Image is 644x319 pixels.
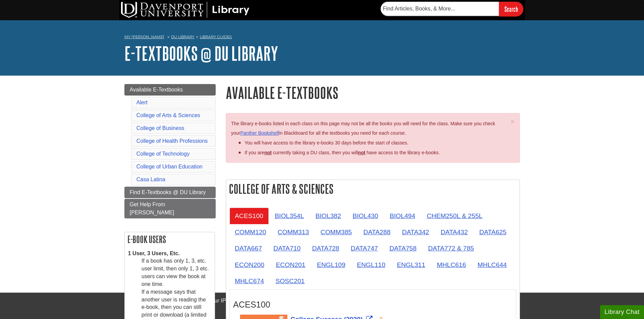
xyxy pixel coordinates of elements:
a: SOSC201 [270,273,310,289]
button: Close [510,118,515,125]
a: CHEM250L & 255L [421,208,488,224]
span: Get Help From [PERSON_NAME] [130,202,174,215]
a: ENGL109 [311,257,351,273]
nav: breadcrumb [124,32,520,43]
a: E-Textbooks @ DU Library [124,43,278,64]
a: BIOL382 [310,208,347,224]
form: Searches DU Library's articles, books, and more [381,2,523,16]
a: DU Library [171,34,194,39]
a: MHLC616 [431,257,471,273]
a: MHLC674 [230,273,269,289]
a: COMM385 [315,224,357,240]
h2: College of Arts & Sciences [226,180,520,198]
img: DU Library [121,2,249,18]
a: DATA772 & 785 [423,240,479,257]
span: × [510,117,515,125]
a: BIOL354L [269,208,309,224]
a: College of Health Professions [137,138,208,144]
a: BIOL430 [347,208,384,224]
a: BIOL494 [384,208,421,224]
a: COMM313 [272,224,314,240]
a: My [PERSON_NAME] [124,34,164,40]
a: ECON201 [270,257,311,273]
span: Available E-Textbooks [130,87,183,92]
a: ENGL311 [391,257,431,273]
a: DATA747 [345,240,383,257]
dt: 1 User, 3 Users, Etc. [128,250,211,258]
h2: E-book Users [125,232,215,246]
span: The library e-books listed in each class on this page may not be all the books you will need for ... [231,121,495,136]
a: DATA342 [397,224,434,240]
a: College of Urban Education [137,164,203,169]
a: Available E-Textbooks [124,84,216,96]
a: Library Guides [200,34,232,39]
h3: ACES100 [233,300,512,310]
a: Panther Bookshelf [240,130,279,136]
span: Find E-Textbooks @ DU Library [130,189,206,195]
span: You will have access to the library e-books 30 days before the start of classes. [245,140,408,145]
u: not [358,150,365,155]
span: If you are currently taking a DU class, then you will have access to the library e-books. [245,150,440,155]
a: DATA710 [268,240,306,257]
a: College of Arts & Sciences [137,112,200,118]
a: DATA728 [307,240,344,257]
a: ECON200 [230,257,270,273]
a: Alert [137,100,148,105]
a: COMM120 [230,224,272,240]
a: DATA625 [474,224,512,240]
a: MHLC644 [472,257,512,273]
a: Find E-Textbooks @ DU Library [124,187,216,198]
a: College of Technology [137,151,190,157]
a: Get Help From [PERSON_NAME] [124,199,216,218]
strong: not [264,150,272,155]
a: ENGL110 [352,257,391,273]
a: College of Business [137,125,184,131]
a: DATA667 [230,240,267,257]
a: DATA758 [384,240,422,257]
h1: Available E-Textbooks [226,84,520,101]
a: DATA288 [358,224,396,240]
input: Search [499,2,523,16]
input: Find Articles, Books, & More... [381,2,499,16]
a: ACES100 [230,208,269,224]
button: Library Chat [600,305,644,319]
a: Casa Latina [137,177,165,182]
a: DATA432 [435,224,473,240]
